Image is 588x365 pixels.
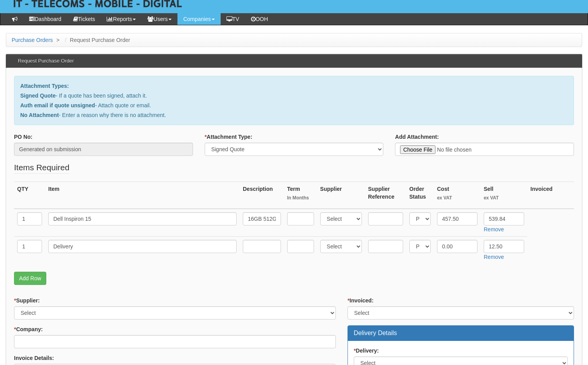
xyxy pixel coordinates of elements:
a: Companies [177,13,221,25]
a: Users [142,13,177,25]
label: Invoiced: [348,297,374,304]
label: Invoice Details: [14,354,54,362]
legend: Items Required [14,162,69,174]
b: Auth email if quote unsigned [20,102,95,108]
small: ex VAT [484,195,524,201]
label: Delivery: [354,347,379,355]
th: Item [45,182,240,209]
a: Remove [484,226,504,232]
label: Add Attachment: [395,133,439,141]
th: Order Status [406,182,434,209]
b: No Attachment [20,112,59,118]
a: Tickets [67,13,101,25]
b: Attachment Types: [20,83,69,89]
label: PO No: [14,133,32,141]
th: Term [284,182,317,209]
th: Cost [434,182,481,209]
li: Request Purchase Order [63,36,130,44]
p: - Enter a reason why there is no attachment. [20,111,568,119]
label: Company: [14,325,43,333]
a: Add Row [14,272,46,285]
th: Sell [481,182,527,209]
p: - Attach quote or email. [20,101,568,109]
a: Dashboard [23,13,67,25]
a: TV [221,13,245,25]
th: Description [240,182,284,209]
label: Attachment Type: [205,133,253,141]
a: Purchase Orders [12,37,53,43]
small: In Months [287,195,314,201]
th: Invoiced [527,182,574,209]
h3: Request Purchase Order [14,54,78,68]
span: > [54,37,61,43]
b: Signed Quote [20,93,56,99]
th: Supplier [317,182,365,209]
h3: Delivery Details [354,330,568,337]
label: Supplier: [14,297,40,304]
th: QTY [14,182,45,209]
small: ex VAT [437,195,477,201]
p: - If a quote has been signed, attach it. [20,92,568,100]
th: Supplier Reference [365,182,406,209]
a: OOH [245,13,274,25]
a: Reports [101,13,142,25]
a: Remove [484,254,504,260]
